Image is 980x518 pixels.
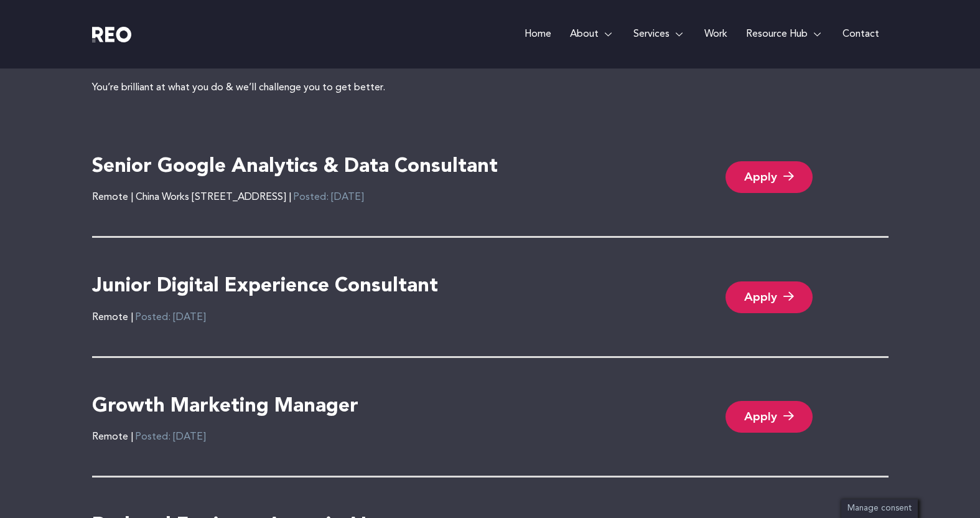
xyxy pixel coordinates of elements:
[726,281,813,313] a: Apply
[133,432,206,442] span: Posted: [DATE]
[92,80,889,97] p: You’re brilliant at what you do & we’ll challenge you to get better.
[133,313,206,323] span: Posted: [DATE]
[92,310,206,325] div: Remote |
[92,269,438,310] a: Junior Digital Experience Consultant
[92,274,438,300] h4: Junior Digital Experience Consultant
[92,430,206,445] div: Remote |
[291,192,364,202] span: Posted: [DATE]
[92,394,358,420] h4: Growth Marketing Manager
[92,149,498,191] a: Senior Google Analytics & Data Consultant
[726,161,813,193] a: Apply
[92,190,364,205] div: Remote | China Works [STREET_ADDRESS] |
[726,401,813,433] a: Apply
[92,154,498,181] h4: Senior Google Analytics & Data Consultant
[92,389,358,430] a: Growth Marketing Manager
[847,504,912,512] span: Manage consent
